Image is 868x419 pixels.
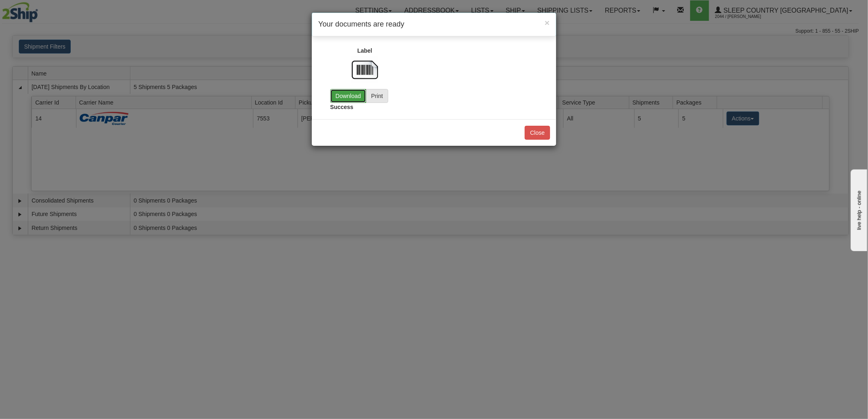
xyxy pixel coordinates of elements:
button: Close [525,126,550,140]
label: Success [330,103,353,111]
h4: Your documents are ready [318,19,550,30]
div: live help - online [6,7,76,13]
a: Download [330,89,366,103]
span: × [545,18,550,27]
label: Label [357,47,372,55]
button: Print [366,89,388,103]
iframe: chat widget [849,168,867,251]
button: Close [545,18,550,27]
